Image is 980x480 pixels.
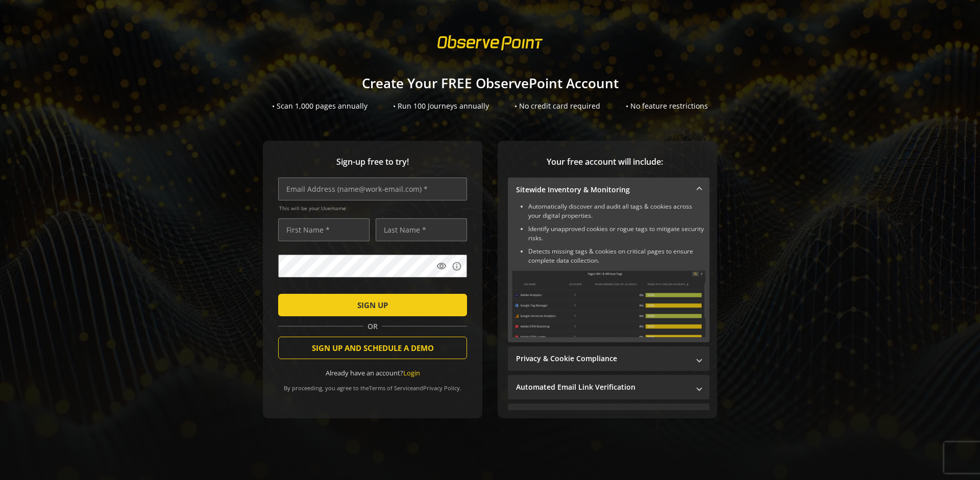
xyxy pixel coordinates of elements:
[312,339,434,357] span: SIGN UP AND SCHEDULE A DEMO
[514,101,600,111] div: • No credit card required
[512,270,705,337] img: Sitewide Inventory & Monitoring
[516,382,689,392] mat-panel-title: Automated Email Link Verification
[528,224,705,243] li: Identify unapproved cookies or rogue tags to mitigate security risks.
[508,403,709,428] mat-expansion-panel-header: Performance Monitoring with Web Vitals
[278,218,370,241] input: First Name *
[508,202,709,342] div: Sitewide Inventory & Monitoring
[528,247,705,265] li: Detects missing tags & cookies on critical pages to ensure complete data collection.
[278,337,467,359] button: SIGN UP AND SCHEDULE A DEMO
[508,156,702,168] span: Your free account will include:
[279,205,467,212] span: This will be your Username
[452,261,462,271] mat-icon: info
[508,375,709,399] mat-expansion-panel-header: Automated Email Link Verification
[508,178,709,202] mat-expansion-panel-header: Sitewide Inventory & Monitoring
[393,101,489,111] div: • Run 100 Journeys annually
[363,321,382,332] span: OR
[528,202,705,220] li: Automatically discover and audit all tags & cookies across your digital properties.
[516,185,689,195] mat-panel-title: Sitewide Inventory & Monitoring
[357,296,388,314] span: SIGN UP
[278,368,467,378] div: Already have an account?
[516,353,689,364] mat-panel-title: Privacy & Cookie Compliance
[403,368,420,377] a: Login
[423,384,460,392] a: Privacy Policy
[278,294,467,316] button: SIGN UP
[278,178,467,200] input: Email Address (name@work-email.com) *
[376,218,467,241] input: Last Name *
[278,156,467,168] span: Sign-up free to try!
[508,346,709,371] mat-expansion-panel-header: Privacy & Cookie Compliance
[626,101,708,111] div: • No feature restrictions
[278,377,467,392] div: By proceeding, you agree to the and .
[436,261,447,271] mat-icon: visibility
[272,101,367,111] div: • Scan 1,000 pages annually
[369,384,413,392] a: Terms of Service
